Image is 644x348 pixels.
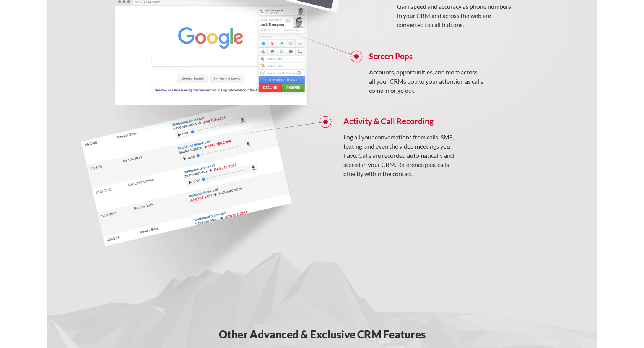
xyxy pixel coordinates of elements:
[369,48,484,101] a: Screen PopsAccounts, opportunities, and more across all your CRMs pop to your attention as calls ...
[343,117,458,126] h4: Activity & Call Recording
[397,2,512,29] p: Gain speed and accuracy as phone numbers in your CRM and across the web are converted to call but...
[369,52,484,61] h4: Screen Pops
[343,133,458,178] p: Log all your conversations from calls, SMS, texting, and even the video meetings you have. Calls ...
[343,113,458,185] a: Activity & Call RecordingLog all your conversations from calls, SMS, texting, and even the video ...
[369,68,484,95] p: Accounts, opportunities, and more across all your CRMs pop to your attention as calls come in or ...
[105,329,539,340] h3: Other Advanced & Exclusive CRM Features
